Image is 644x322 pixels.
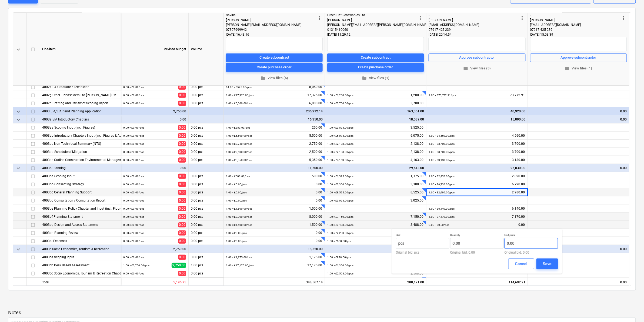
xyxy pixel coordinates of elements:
small: 1.00 × £4,560.00 / pcs [429,134,455,137]
div: Create subcontract [259,55,289,61]
small: 1.00 × £1,350.00 / pcs [327,264,353,267]
span: 0.00 [315,239,323,243]
span: 3,700.00 [410,101,424,106]
span: 0.00 [315,190,323,195]
div: 4003ba Scoping Input [42,172,119,180]
div: [PERSON_NAME] [530,18,620,22]
div: Save [543,260,552,267]
span: 0.00 [178,157,186,163]
div: Approve subcontractor [459,55,495,61]
small: 1.00 × £3,300.00 / pcs [327,183,353,186]
span: 0.00 [178,190,186,195]
p: Unit [396,233,449,238]
span: 2,138.00 [410,142,424,146]
small: 0.00 × £0.00 / pcs [123,191,144,194]
div: 5,196.75 [121,278,189,286]
span: folder [362,76,367,81]
span: folder [261,76,265,81]
div: Volume [189,13,224,86]
div: 0.00 pcs [189,237,224,245]
div: 25,830.00 [429,164,526,172]
small: 1.00 × £4,163.00 / pcs [327,159,353,162]
span: more_vert [316,15,323,21]
span: 2,508.00 [410,271,424,276]
div: Revised budget [121,13,189,86]
span: 0.00 [178,101,186,106]
div: 0.00 pcs [189,269,224,277]
small: 0.00 × £0.00 / pcs [123,126,144,129]
div: 0.00 [530,164,627,172]
span: 4,163.00 [410,158,424,162]
div: 4003a EIA Intoductory Chapters [42,115,119,123]
span: 4,560.00 [512,133,526,138]
small: 1.00 × £73,772.91 / pcs [429,94,456,97]
small: 1.00 × £838.00 / pcs [327,256,351,259]
div: 0.00 pcs [189,253,224,261]
small: 1.00 × £3,700.00 / pcs [327,102,353,105]
div: 4003b Planning [42,164,119,172]
span: 2,750.00 [172,263,186,268]
div: 0.00 pcs [189,204,224,213]
div: 18,039.00 [327,115,424,123]
span: 1,500.00 [309,206,323,211]
p: Notes [8,309,636,316]
small: 0.00 × £0.00 / pcs [123,215,144,218]
div: 2,750.00 [123,107,186,115]
div: 348,567.14 [224,278,325,286]
small: 0.00 × £0.00 / pcs [123,223,144,226]
span: 0.00 [178,182,186,187]
small: 1.00 × £0.00 / pcs [226,191,247,194]
div: - [530,13,620,18]
div: 4003ad Schedule of Mitigation [42,148,119,156]
small: 1.00 × £3,130.00 / pcs [429,159,455,162]
button: Cancel [508,259,534,269]
small: 1.00 × £1,175.00 / pcs [226,256,252,259]
span: 17,375.00 [307,93,323,98]
div: Chat Widget [617,296,644,322]
button: Create subcontract [327,53,424,62]
span: 0.00 [315,231,323,235]
div: 4003ae Outline Construction Environmental Management Plan (CEMP) [42,156,119,164]
div: 0.00 [530,107,627,115]
span: 0.00 [178,239,186,244]
span: 6,140.00 [512,206,526,211]
small: 0.00 × £0.00 / pcs [123,232,144,234]
button: Save [536,259,558,269]
div: 40,920.00 [429,107,526,115]
small: 1.00 × £2,750.00 / pcs [226,142,252,145]
div: 07917 425 239 [530,27,620,32]
span: [EMAIL_ADDRESS][DOMAIN_NAME] [530,23,581,27]
small: 0.00 × £0.00 / pcs [123,240,144,243]
span: [PERSON_NAME][EMAIL_ADDRESS][PERSON_NAME][DOMAIN_NAME] [327,23,427,27]
small: 0.00 × £0.00 / pcs [123,199,144,202]
div: 29,613.00 [327,164,424,172]
div: 4003ac Non Techniucal Summary (NTS) [42,140,119,147]
div: Cancel [515,260,528,267]
div: 2,750.00 [123,245,186,253]
small: 1.00 × £5,500.00 / pcs [226,134,252,137]
small: 1.00 × £5,350.00 / pcs [226,159,252,162]
div: 16,350.00 [226,115,323,123]
span: 3,025.00 [410,198,424,203]
span: 3,525.00 [410,125,424,130]
small: 0.00 × £0.00 / pcs [123,272,144,275]
p: Original bid: 0.00 [450,251,504,254]
div: 4003cd Other - Please detail to Galileo PM [42,277,119,285]
div: 4002h Drafting and Review of Scoping Report [42,99,119,107]
span: 1,500.00 [309,223,323,227]
div: [PERSON_NAME] [429,18,519,22]
span: View files (5) [228,75,321,81]
span: [PERSON_NAME][EMAIL_ADDRESS][DOMAIN_NAME] [226,23,301,27]
div: 0.00 pcs [189,277,224,286]
span: 17,175.00 [307,263,323,268]
div: 0.00 pcs [189,140,224,148]
div: 4003bd Consultation / Consultation Report [42,196,119,204]
span: keyboard_arrow_down [15,46,22,53]
span: 1,200.00 [410,93,424,98]
div: 4003ab Introductory Chapters Input (incl. Figures & Appendices) [42,132,119,139]
small: 14.00 × £575.00 / pcs [226,86,252,89]
div: 0.00 pcs [189,91,224,99]
div: - [429,13,519,18]
div: 0.00 pcs [189,148,224,156]
span: folder [463,66,468,71]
